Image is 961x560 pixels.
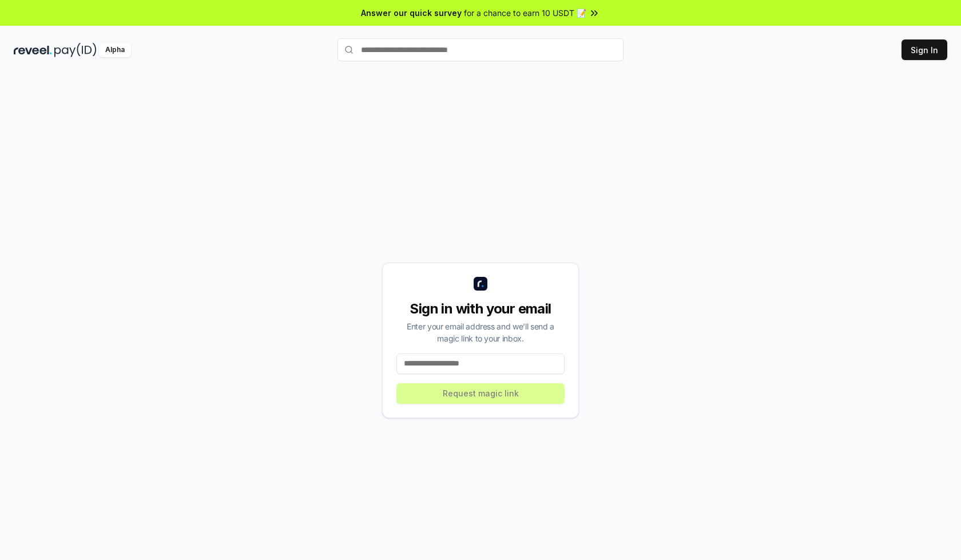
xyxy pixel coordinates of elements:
[464,7,586,19] span: for a chance to earn 10 USDT 📝
[396,320,565,344] div: Enter your email address and we’ll send a magic link to your inbox.
[54,43,97,57] img: pay_id
[902,39,947,60] button: Sign In
[474,277,487,291] img: logo_small
[396,300,565,318] div: Sign in with your email
[99,43,131,57] div: Alpha
[14,43,52,57] img: reveel_dark
[361,7,462,19] span: Answer our quick survey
